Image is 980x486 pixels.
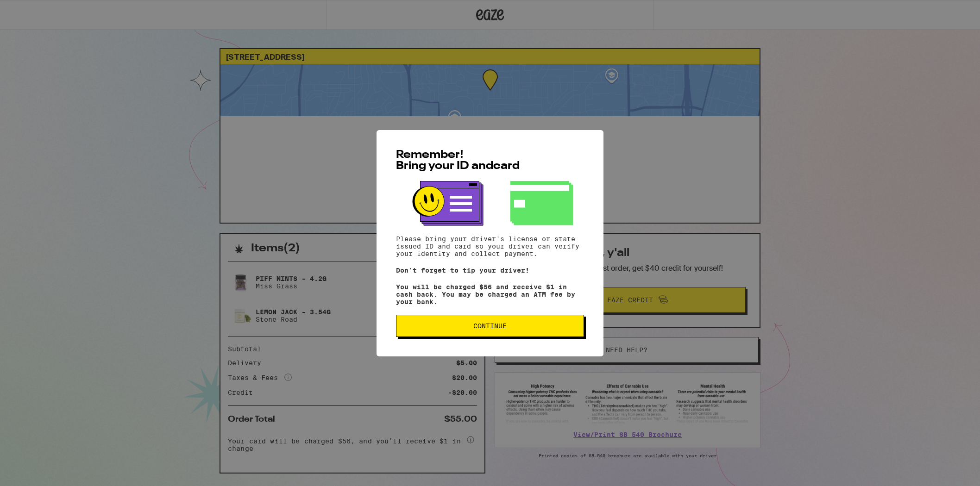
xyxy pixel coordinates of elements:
[473,323,507,329] span: Continue
[396,235,584,257] p: Please bring your driver's license or state issued ID and card so your driver can verify your ide...
[396,150,520,172] span: Remember! Bring your ID and card
[396,283,584,305] p: You will be charged $56 and receive $1 in cash back. You may be charged an ATM fee by your bank.
[396,315,584,337] button: Continue
[396,267,584,274] p: Don't forget to tip your driver!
